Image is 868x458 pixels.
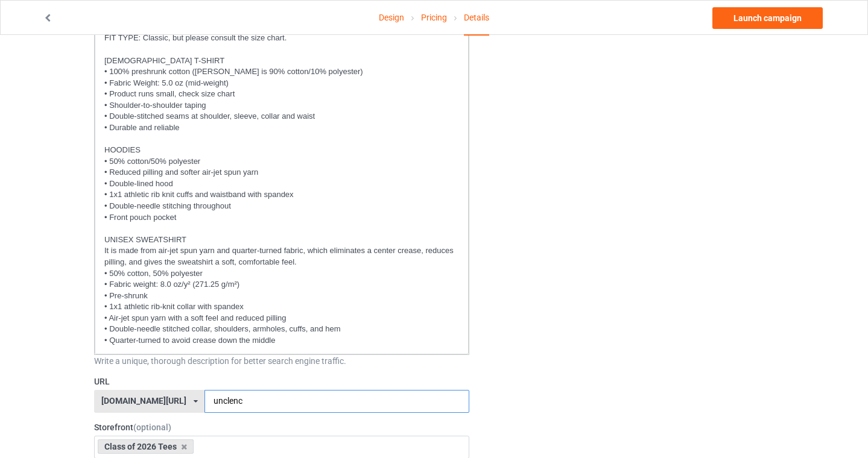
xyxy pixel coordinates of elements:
[379,1,404,34] a: Design
[421,1,447,34] a: Pricing
[101,397,186,405] div: [DOMAIN_NAME][URL]
[104,335,459,347] p: • Quarter-turned to avoid crease down the middle
[104,324,459,335] p: • Double-needle stitched collar, shoulders, armholes, cuffs, and hem
[104,66,459,78] p: • 100% preshrunk cotton ([PERSON_NAME] is 90% cotton/10% polyester)
[94,375,469,387] label: URL
[104,279,459,290] p: • Fabric weight: 8.0 oz/y² (271.25 g/m²)
[94,421,469,433] label: Storefront
[712,7,823,29] a: Launch campaign
[94,355,469,367] div: Write a unique, thorough description for better search engine traffic.
[104,167,459,178] p: • Reduced pilling and softer air-jet spun yarn
[104,245,459,268] p: It is made from air-jet spun yarn and quarter-turned fabric, which eliminates a center crease, re...
[104,89,459,100] p: • Product runs small, check size chart
[104,78,459,89] p: • Fabric Weight: 5.0 oz (mid-weight)
[104,55,459,67] p: [DEMOGRAPHIC_DATA] T-SHIRT
[104,156,459,168] p: • 50% cotton/50% polyester
[104,33,459,44] p: FIT TYPE: Classic, but please consult the size chart.
[104,212,459,224] p: • Front pouch pocket
[104,201,459,212] p: • Double-needle stitching throughout
[104,290,459,302] p: • Pre-shrunk
[98,439,194,454] div: Class of 2026 Tees
[104,268,459,280] p: • 50% cotton, 50% polyester
[104,111,459,122] p: • Double-stitched seams at shoulder, sleeve, collar and waist
[104,234,459,246] p: UNISEX SWEATSHIRT
[104,313,459,324] p: • Air-jet spun yarn with a soft feel and reduced pilling
[104,189,459,201] p: • 1x1 athletic rib knit cuffs and waistband with spandex
[464,1,489,36] div: Details
[104,122,459,134] p: • Durable and reliable
[104,100,459,111] p: • Shoulder-to-shoulder taping
[104,145,459,156] p: HOODIES
[133,422,171,432] span: (optional)
[104,301,459,313] p: • 1x1 athletic rib-knit collar with spandex
[104,178,459,190] p: • Double-lined hood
